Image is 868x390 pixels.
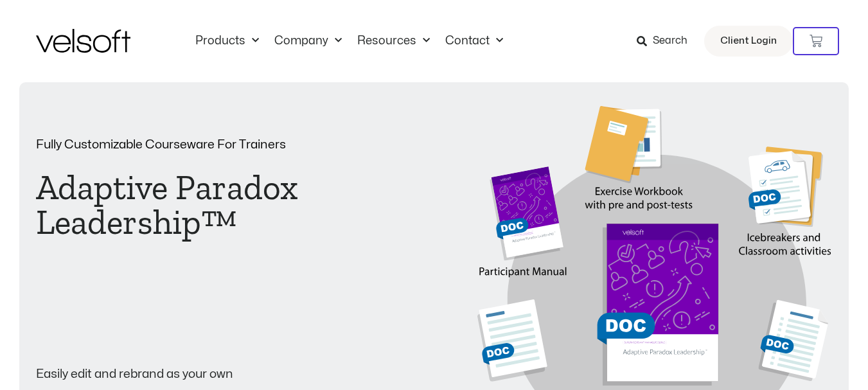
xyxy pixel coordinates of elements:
[267,34,350,48] a: CompanyMenu Toggle
[704,26,793,57] a: Client Login
[637,30,696,52] a: Search
[720,33,777,49] span: Client Login
[653,33,687,49] span: Search
[188,34,511,48] nav: Menu
[36,368,391,380] p: Easily edit and rebrand as your own
[36,139,391,151] p: Fully Customizable Courseware For Trainers
[188,34,267,48] a: ProductsMenu Toggle
[36,170,391,240] h1: Adaptive Paradox Leadership™
[350,34,438,48] a: ResourcesMenu Toggle
[438,34,511,48] a: ContactMenu Toggle
[36,29,130,53] img: Velsoft Training Materials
